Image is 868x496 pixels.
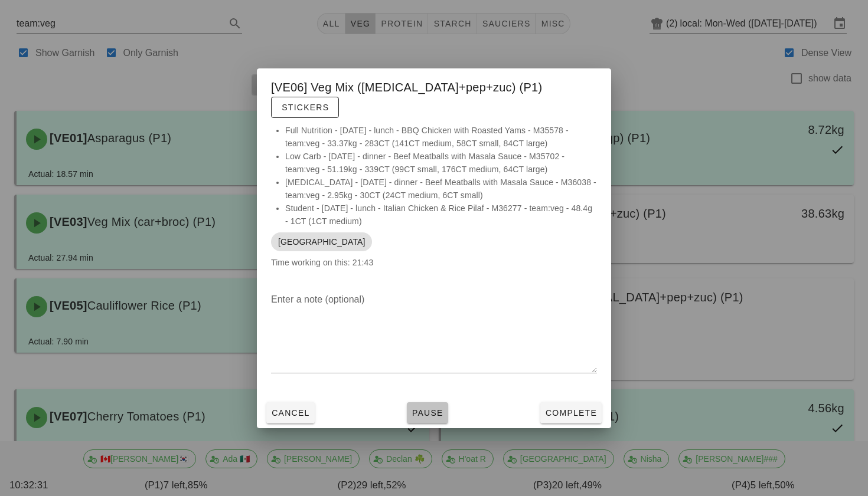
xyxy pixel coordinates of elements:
[278,232,365,251] span: [GEOGRAPHIC_DATA]
[285,150,597,176] li: Low Carb - [DATE] - dinner - Beef Meatballs with Masala Sauce - M35702 - team:veg - 51.19kg - 339...
[545,408,597,418] span: Complete
[271,97,339,118] button: Stickers
[281,103,329,112] span: Stickers
[285,124,597,150] li: Full Nutrition - [DATE] - lunch - BBQ Chicken with Roasted Yams - M35578 - team:veg - 33.37kg - 2...
[285,176,597,202] li: [MEDICAL_DATA] - [DATE] - dinner - Beef Meatballs with Masala Sauce - M36038 - team:veg - 2.95kg ...
[412,408,443,418] span: Pause
[257,68,611,124] div: [VE06] Veg Mix ([MEDICAL_DATA]+pep+zuc) (P1)
[285,202,597,228] li: Student - [DATE] - lunch - Italian Chicken & Rice Pilaf - M36277 - team:veg - 48.4g - 1CT (1CT me...
[407,402,448,423] button: Pause
[266,402,315,423] button: Cancel
[540,402,602,423] button: Complete
[271,408,310,418] span: Cancel
[257,124,611,281] div: Time working on this: 21:43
